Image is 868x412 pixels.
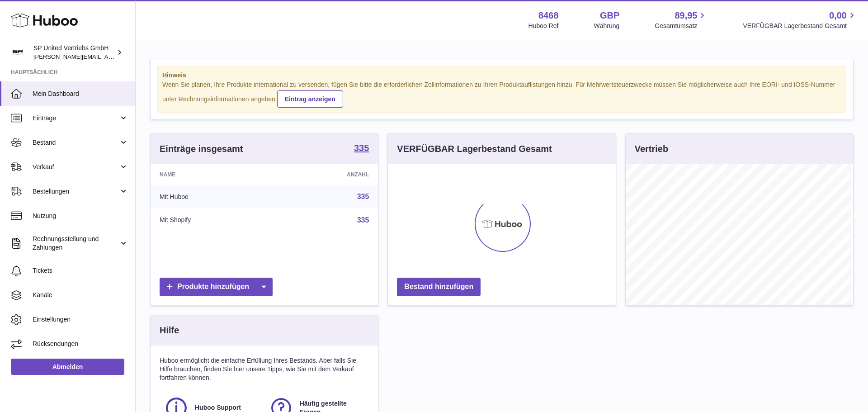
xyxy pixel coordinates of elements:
[33,235,119,252] span: Rechnungsstellung und Zahlungen
[594,22,620,30] div: Währung
[33,315,128,324] span: Einstellungen
[655,22,708,30] span: Gesamtumsatz
[635,143,668,155] h3: Vertrieb
[33,266,128,275] span: Tickets
[33,138,119,147] span: Bestand
[357,193,369,200] a: 335
[538,9,559,22] strong: 8468
[151,164,276,185] th: Name
[600,9,619,22] strong: GBP
[151,208,276,232] td: Mit Shopify
[277,90,343,108] a: Eintrag anzeigen
[655,9,708,30] a: 89,95 Gesamtumsatz
[162,71,841,80] strong: Hinweis
[33,114,119,123] span: Einträge
[160,356,369,382] p: Huboo ermöglicht die einfache Erfüllung Ihres Bestands. Aber falls Sie Hilfe brauchen, finden Sie...
[397,143,552,155] h3: VERFÜGBAR Lagerbestand Gesamt
[743,22,857,30] span: VERFÜGBAR Lagerbestand Gesamt
[829,9,847,22] span: 0,00
[33,163,119,171] span: Verkauf
[151,185,276,208] td: Mit Huboo
[33,187,119,196] span: Bestellungen
[33,291,128,299] span: Kanäle
[160,143,243,155] h3: Einträge insgesamt
[357,216,369,224] a: 335
[160,278,273,296] a: Produkte hinzufügen
[195,403,241,412] span: Huboo Support
[33,212,128,220] span: Nutzung
[33,44,115,61] div: SP United Vertriebs GmbH
[276,164,378,185] th: Anzahl
[162,81,841,108] div: Wenn Sie planen, Ihre Produkte international zu versenden, fügen Sie bitte die erforderlichen Zol...
[33,340,128,348] span: Rücksendungen
[354,143,369,152] strong: 335
[675,9,697,22] span: 89,95
[11,46,24,59] img: tim@sp-united.com
[743,9,857,30] a: 0,00 VERFÜGBAR Lagerbestand Gesamt
[528,22,559,30] div: Huboo Ref
[33,90,128,98] span: Mein Dashboard
[33,53,181,60] span: [PERSON_NAME][EMAIL_ADDRESS][DOMAIN_NAME]
[354,143,369,154] a: 335
[397,278,481,296] a: Bestand hinzufügen
[160,324,179,336] h3: Hilfe
[11,359,124,375] a: Abmelden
